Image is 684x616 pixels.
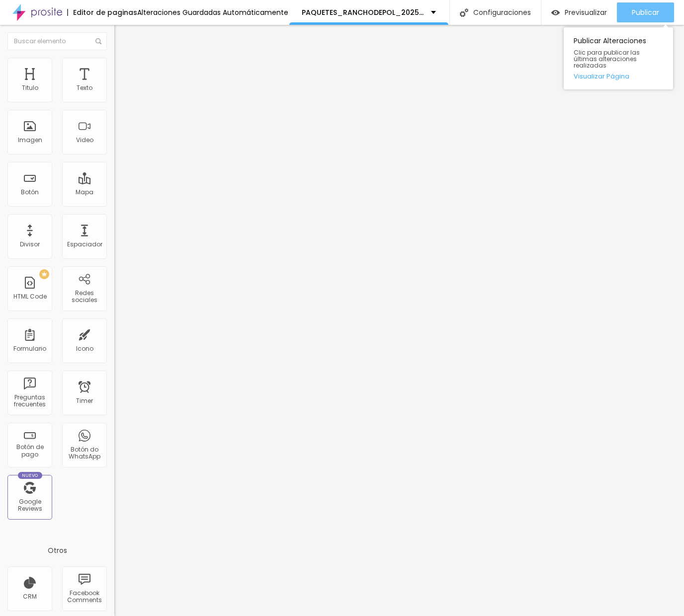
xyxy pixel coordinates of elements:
div: Google Reviews [10,498,49,513]
div: CRM [23,593,37,600]
button: Previsualizar [541,2,617,22]
iframe: Editor [114,25,684,616]
div: Botón do WhatsApp [65,446,104,461]
div: Botón de pago [10,444,49,458]
div: Divisor [20,241,40,248]
div: Mapa [76,189,93,196]
div: HTML Code [13,293,47,300]
p: PAQUETES_RANCHODEPOL_2025-26 [302,9,424,16]
div: Editor de paginas [67,9,137,16]
div: Redes sociales [65,290,104,304]
div: Espaciador [67,241,102,248]
div: Titulo [22,84,38,91]
span: Publicar [632,8,659,16]
div: Publicar Alteraciones [564,27,673,89]
input: Buscar elemento [7,32,107,50]
div: Icono [76,345,93,352]
a: Visualizar Página [574,73,663,79]
div: Alteraciones Guardadas Automáticamente [137,9,288,16]
div: Preguntas frecuentes [10,394,49,408]
div: Formulario [13,345,46,352]
div: Nuevo [18,472,42,479]
img: Icone [95,38,101,44]
img: Icone [460,8,468,17]
button: Publicar [617,2,674,22]
div: Texto [77,84,92,91]
span: Clic para publicar las últimas alteraciones realizadas [574,49,663,69]
div: Video [76,137,93,144]
div: Facebook Comments [65,590,104,604]
span: Previsualizar [565,8,607,16]
img: view-1.svg [551,8,560,17]
div: Timer [76,397,93,404]
div: Botón [21,189,39,196]
div: Imagen [18,137,42,144]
